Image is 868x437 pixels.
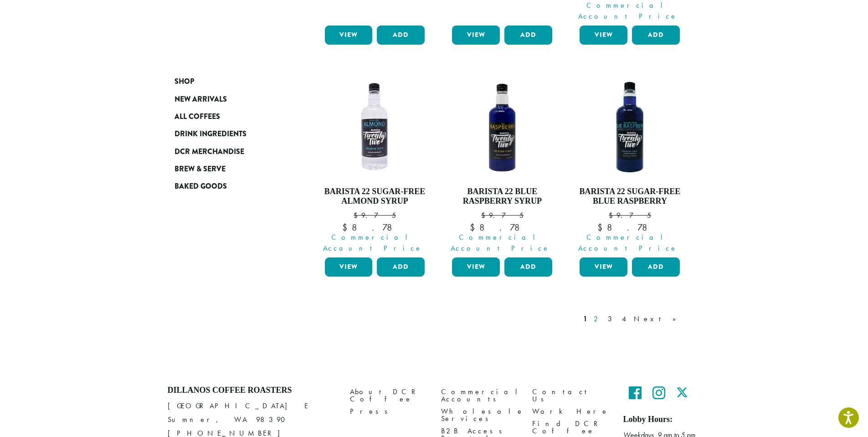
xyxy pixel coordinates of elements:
[175,125,284,143] a: Drink Ingredients
[325,257,373,277] a: View
[481,211,524,220] bdi: 9.75
[470,221,479,233] span: $
[175,160,284,178] a: Brew & Serve
[450,187,555,206] h4: Barista 22 Blue Raspberry Syrup
[580,257,627,277] a: View
[592,314,603,324] a: 2
[623,415,701,425] h5: Lobby Hours:
[577,75,682,254] a: Barista 22 Sugar-Free Blue Raspberry $9.75 Commercial Account Price
[450,75,555,180] img: B22-Blue-Raspberry-1200x-300x300.png
[504,257,552,277] button: Add
[581,314,589,324] a: 1
[632,26,680,45] button: Add
[175,73,284,90] a: Shop
[322,75,427,180] img: B22-SF-ALMOND-300x300.png
[574,232,682,254] span: Commercial Account Price
[323,187,427,206] h4: Barista 22 Sugar-Free Almond Syrup
[532,386,610,405] a: Contact Us
[168,386,336,396] h4: Dillanos Coffee Roasters
[577,187,682,206] h4: Barista 22 Sugar-Free Blue Raspberry
[175,94,227,105] span: New Arrivals
[597,221,607,233] span: $
[450,75,555,254] a: Barista 22 Blue Raspberry Syrup $9.75 Commercial Account Price
[532,417,610,437] a: Find DCR Coffee
[580,26,627,45] a: View
[609,211,616,220] span: $
[175,108,284,125] a: All Coffees
[342,221,352,233] span: $
[481,211,489,220] span: $
[175,143,284,160] a: DCR Merchandise
[342,221,407,233] bdi: 8.78
[597,221,662,233] bdi: 8.78
[632,314,684,324] a: Next »
[377,257,425,277] button: Add
[175,76,194,87] span: Shop
[452,257,500,277] a: View
[350,405,427,417] a: Press
[470,221,534,233] bdi: 8.78
[441,405,519,425] a: Wholesale Services
[175,111,220,123] span: All Coffees
[446,232,555,254] span: Commercial Account Price
[350,386,427,405] a: About DCR Coffee
[175,181,227,192] span: Baked Goods
[532,405,610,417] a: Work Here
[377,26,425,45] button: Add
[175,164,226,175] span: Brew & Serve
[632,257,680,277] button: Add
[609,211,651,220] bdi: 9.75
[441,386,519,405] a: Commercial Accounts
[175,178,284,195] a: Baked Goods
[175,129,247,140] span: Drink Ingredients
[325,26,373,45] a: View
[504,26,552,45] button: Add
[175,90,284,108] a: New Arrivals
[620,314,629,324] a: 4
[323,75,427,254] a: Barista 22 Sugar-Free Almond Syrup $9.75 Commercial Account Price
[354,211,361,220] span: $
[577,75,682,180] img: SF-BLUE-RASPBERRY-e1715970249262.png
[606,314,617,324] a: 3
[354,211,396,220] bdi: 9.75
[319,232,427,254] span: Commercial Account Price
[452,26,500,45] a: View
[175,146,244,158] span: DCR Merchandise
